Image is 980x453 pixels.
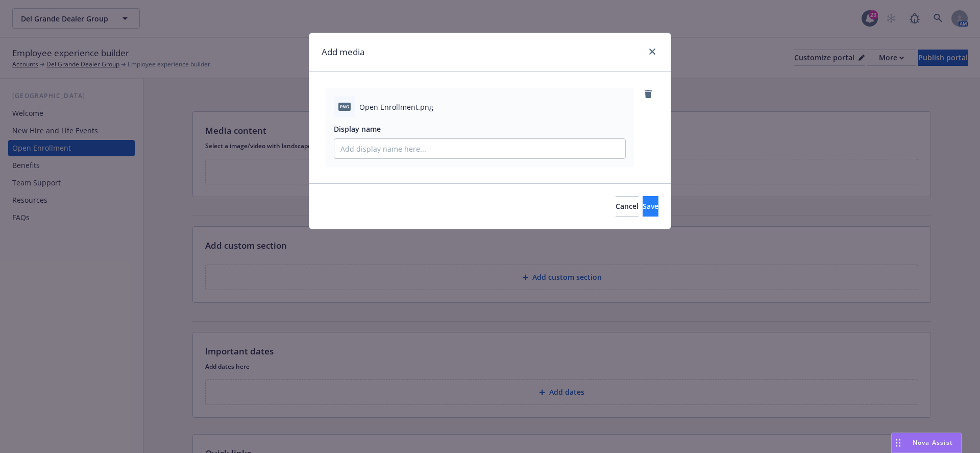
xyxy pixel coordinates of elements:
button: Cancel [616,196,639,217]
div: Drag to move [892,433,904,452]
span: Save [643,201,658,211]
span: png [338,103,351,110]
input: Add display name here... [334,139,625,158]
button: Nova Assist [891,433,962,453]
span: Nova Assist [913,438,953,447]
h1: Add media [322,45,364,59]
a: remove [642,88,654,100]
span: Cancel [616,201,639,211]
span: Display name [334,124,381,134]
a: close [646,45,658,58]
span: Open Enrollment.png [359,102,433,112]
button: Save [643,196,658,217]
